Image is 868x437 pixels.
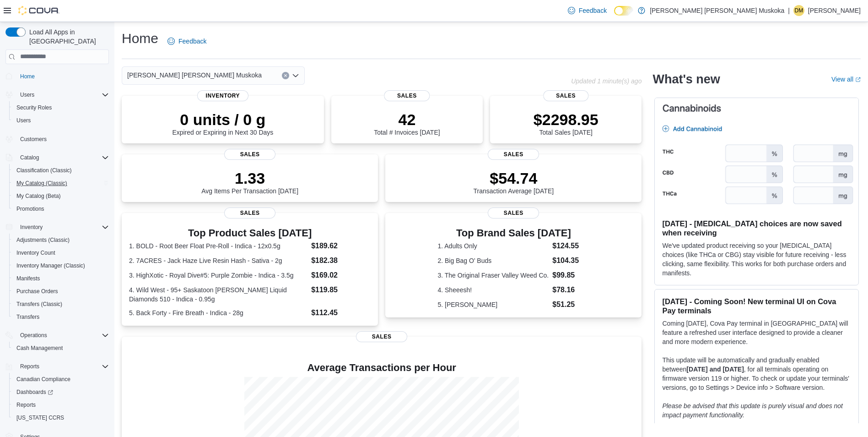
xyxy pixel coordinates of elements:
a: Cash Management [13,343,66,354]
a: Inventory Count [13,247,59,258]
div: Expired or Expiring in Next 30 Days [172,110,273,136]
span: Purchase Orders [13,286,109,297]
span: Canadian Compliance [13,374,109,385]
dd: $51.25 [552,299,589,310]
span: Users [20,91,34,98]
button: Home [2,70,113,83]
a: Dashboards [13,387,57,398]
span: Home [16,71,109,82]
p: Coming [DATE], Cova Pay terminal in [GEOGRAPHIC_DATA] will feature a refreshed user interface des... [662,319,851,346]
span: Operations [20,332,47,339]
a: Canadian Compliance [13,374,74,385]
button: Manifests [9,272,113,285]
span: Transfers (Classic) [16,300,62,308]
div: Avg Items Per Transaction [DATE] [201,169,298,195]
dd: $104.35 [552,255,589,266]
a: Users [13,115,34,126]
span: Promotions [16,205,44,213]
button: Security Roles [9,101,113,114]
span: Adjustments (Classic) [16,236,70,244]
a: Transfers (Classic) [13,299,66,310]
dt: 3. The Original Fraser Valley Weed Co. [437,271,549,280]
svg: External link [855,77,861,82]
dt: 5. Back Forty - Fire Breath - Indica - 28g [129,308,307,317]
a: Customers [16,134,50,145]
button: Customers [2,132,113,146]
span: Reports [16,401,36,409]
span: Reports [16,361,109,372]
span: Classification (Classic) [16,167,72,174]
em: Please be advised that this update is purely visual and does not impact payment functionality. [662,402,843,419]
span: Sales [488,208,539,218]
a: My Catalog (Classic) [13,178,71,189]
a: Home [16,71,38,82]
span: Sales [356,331,407,342]
span: Feedback [178,37,206,46]
button: Clear input [282,72,289,79]
h1: Home [122,29,158,48]
button: Inventory Count [9,246,113,259]
button: Users [2,88,113,101]
span: Purchase Orders [16,288,58,295]
h2: What's new [652,72,720,87]
dd: $169.02 [311,270,371,281]
button: Operations [2,329,113,342]
a: Purchase Orders [13,286,62,297]
span: Cash Management [16,344,63,352]
button: Users [9,114,113,127]
button: Canadian Compliance [9,373,113,386]
button: Reports [2,360,113,373]
span: Operations [16,330,109,341]
a: Transfers [13,311,43,322]
span: Sales [488,149,539,160]
button: Transfers (Classic) [9,298,113,311]
dd: $189.62 [311,240,371,251]
span: [PERSON_NAME] [PERSON_NAME] Muskoka [127,70,262,81]
span: Reports [13,399,109,410]
span: My Catalog (Beta) [13,191,109,202]
a: Adjustments (Classic) [13,235,73,246]
button: Catalog [2,151,113,164]
span: Inventory Count [16,249,55,257]
span: Catalog [20,154,39,161]
button: Transfers [9,311,113,323]
span: Dashboards [16,388,53,396]
a: Reports [13,399,39,410]
span: DM [795,5,803,16]
span: Manifests [13,273,109,284]
a: Feedback [564,1,610,20]
span: Cash Management [13,343,109,354]
span: Inventory [16,222,109,233]
span: [US_STATE] CCRS [16,414,64,421]
dd: $119.85 [311,284,371,295]
span: Inventory Manager (Classic) [16,262,85,269]
div: Danielle Morgan [793,5,804,16]
span: Users [16,117,31,124]
span: Inventory [20,224,43,231]
span: Inventory [197,90,248,101]
span: Sales [543,90,588,101]
h3: [DATE] - Coming Soon! New terminal UI on Cova Pay terminals [662,297,851,315]
dt: 2. Big Bag O’ Buds [437,256,549,265]
p: [PERSON_NAME] [808,5,861,16]
span: Inventory Manager (Classic) [13,260,109,271]
dt: 4. Sheeesh! [437,285,549,295]
button: Promotions [9,202,113,215]
p: This update will be automatically and gradually enabled between , for all terminals operating on ... [662,355,851,392]
span: Sales [384,90,430,101]
dd: $78.16 [552,284,589,295]
span: Load All Apps in [GEOGRAPHIC_DATA] [26,27,109,46]
h3: Top Brand Sales [DATE] [437,228,589,239]
p: [PERSON_NAME] [PERSON_NAME] Muskoka [650,5,784,16]
button: Inventory Manager (Classic) [9,259,113,272]
span: Canadian Compliance [16,376,70,383]
span: Security Roles [16,104,52,111]
a: Security Roles [13,102,55,113]
dt: 5. [PERSON_NAME] [437,300,549,309]
p: $54.74 [474,169,554,187]
div: Transaction Average [DATE] [474,169,554,195]
dt: 1. Adults Only [437,241,549,251]
span: Users [16,89,109,100]
button: Cash Management [9,342,113,355]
